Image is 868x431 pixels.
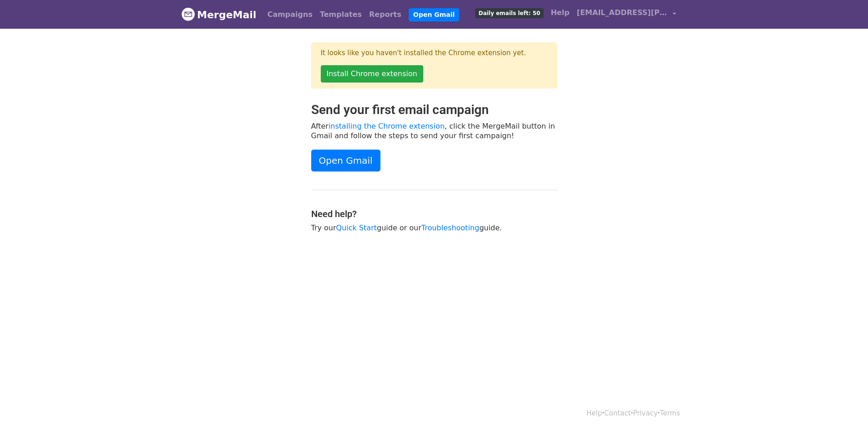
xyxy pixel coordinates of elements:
[311,223,557,233] p: Try our guide or our guide.
[181,7,195,21] img: MergeMail logo
[633,409,657,417] a: Privacy
[329,122,445,130] a: installing the Chrome extension
[365,5,405,24] a: Reports
[181,5,257,24] a: MergeMail
[311,121,557,140] p: After , click the MergeMail button in Gmail and follow the steps to send your first campaign!
[573,4,680,25] a: [EMAIL_ADDRESS][PERSON_NAME][DOMAIN_NAME]
[264,5,316,24] a: Campaigns
[336,223,377,232] a: Quick Start
[321,65,423,83] a: Install Chrome extension
[604,409,631,417] a: Contact
[577,7,668,18] span: [EMAIL_ADDRESS][PERSON_NAME][DOMAIN_NAME]
[409,8,459,21] a: Open Gmail
[475,8,543,18] span: Daily emails left: 50
[421,223,479,232] a: Troubleshooting
[311,102,557,118] h2: Send your first email campaign
[660,409,680,417] a: Terms
[472,4,547,22] a: Daily emails left: 50
[586,409,602,417] a: Help
[321,48,548,58] p: It looks like you haven't installed the Chrome extension yet.
[311,208,557,219] h4: Need help?
[311,150,380,171] a: Open Gmail
[316,5,365,24] a: Templates
[547,4,573,22] a: Help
